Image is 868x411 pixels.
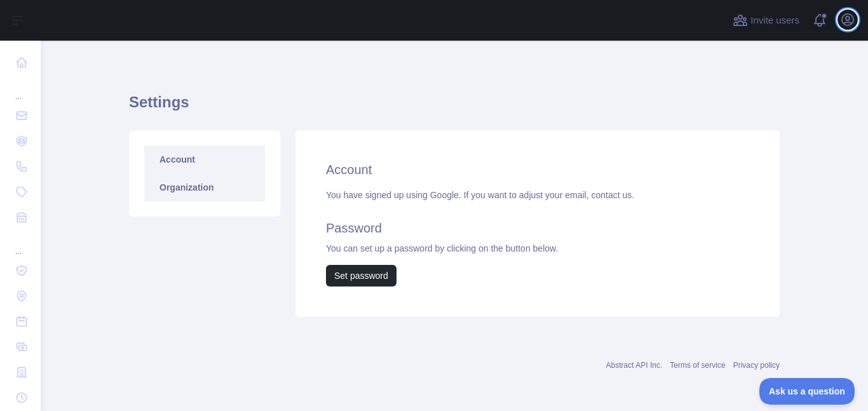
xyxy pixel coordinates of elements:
h1: Settings [129,92,780,123]
a: Organization [144,173,265,201]
div: ... [10,231,31,257]
a: Terms of service [670,361,725,370]
button: Set password [326,265,397,286]
h2: Account [326,161,749,179]
button: Invite users [730,10,802,30]
div: You have signed up using Google. If you want to adjust your email, You can set up a password by c... [326,189,749,286]
span: Invite users [750,13,799,28]
a: Abstract API Inc. [606,361,663,370]
iframe: Toggle Customer Support [759,378,855,405]
h2: Password [326,219,749,237]
div: ... [10,76,31,102]
a: Privacy policy [733,361,780,370]
a: contact us. [591,190,634,200]
a: Account [144,145,265,173]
